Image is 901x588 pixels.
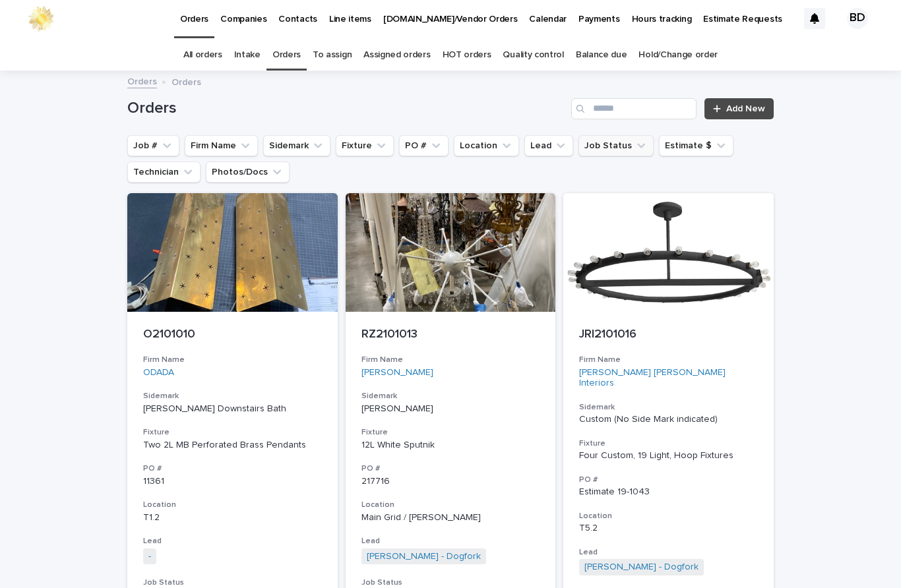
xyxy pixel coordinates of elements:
[206,162,290,183] button: Photos/Docs
[726,104,765,113] span: Add New
[367,551,481,562] a: [PERSON_NAME] - Dogfork
[127,162,201,183] button: Technician
[579,367,758,390] a: [PERSON_NAME] [PERSON_NAME] Interiors
[143,403,322,415] p: [PERSON_NAME] Downstairs Bath
[185,135,258,156] button: Firm Name
[399,135,449,156] button: PO #
[143,577,322,588] h3: Job Status
[127,135,179,156] button: Job #
[361,476,540,487] p: 217716
[263,135,330,156] button: Sidemark
[584,562,699,573] a: [PERSON_NAME] - Dogfork
[454,135,519,156] button: Location
[579,511,758,521] h3: Location
[638,40,718,71] a: Hold/Change order
[361,427,540,438] h3: Fixture
[143,536,322,546] h3: Lead
[571,98,697,119] input: Search
[143,355,322,365] h3: Firm Name
[579,402,758,413] h3: Sidemark
[363,40,430,71] a: Assigned orders
[143,476,322,487] p: 11361
[26,5,55,32] img: 0ffKfDbyRa2Iv8hnaAqg
[361,403,540,415] p: [PERSON_NAME]
[579,475,758,485] h3: PO #
[148,551,151,562] a: -
[579,523,758,534] p: T5.2
[361,463,540,474] h3: PO #
[579,328,758,342] p: JRI2101016
[659,135,733,156] button: Estimate $
[847,8,868,29] div: BD
[143,391,322,401] h3: Sidemark
[143,500,322,510] h3: Location
[578,135,654,156] button: Job Status
[579,547,758,558] h3: Lead
[336,135,394,156] button: Fixture
[361,577,540,588] h3: Job Status
[234,40,261,71] a: Intake
[579,486,758,498] p: Estimate 19-1043
[579,355,758,365] h3: Firm Name
[183,40,222,71] a: All orders
[361,500,540,510] h3: Location
[579,438,758,449] h3: Fixture
[361,355,540,365] h3: Firm Name
[272,40,301,71] a: Orders
[143,512,322,523] p: T1.2
[143,328,322,342] p: O2101010
[171,74,201,88] p: Orders
[361,440,540,451] div: 12L White Sputnik
[361,536,540,546] h3: Lead
[143,427,322,438] h3: Fixture
[704,98,774,119] a: Add New
[576,40,627,71] a: Balance due
[143,440,322,451] div: Two 2L MB Perforated Brass Pendants
[313,40,352,71] a: To assign
[143,463,322,474] h3: PO #
[579,414,758,425] p: Custom (No Side Mark indicated)
[579,450,758,461] div: Four Custom, 19 Light, Hoop Fixtures
[503,40,563,71] a: Quality control
[524,135,573,156] button: Lead
[361,328,540,342] p: RZ2101013
[443,40,491,71] a: HOT orders
[361,391,540,401] h3: Sidemark
[127,73,157,88] a: Orders
[361,512,540,523] p: Main Grid / [PERSON_NAME]
[143,367,174,378] a: ODADA
[361,367,433,378] a: [PERSON_NAME]
[127,99,566,118] h1: Orders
